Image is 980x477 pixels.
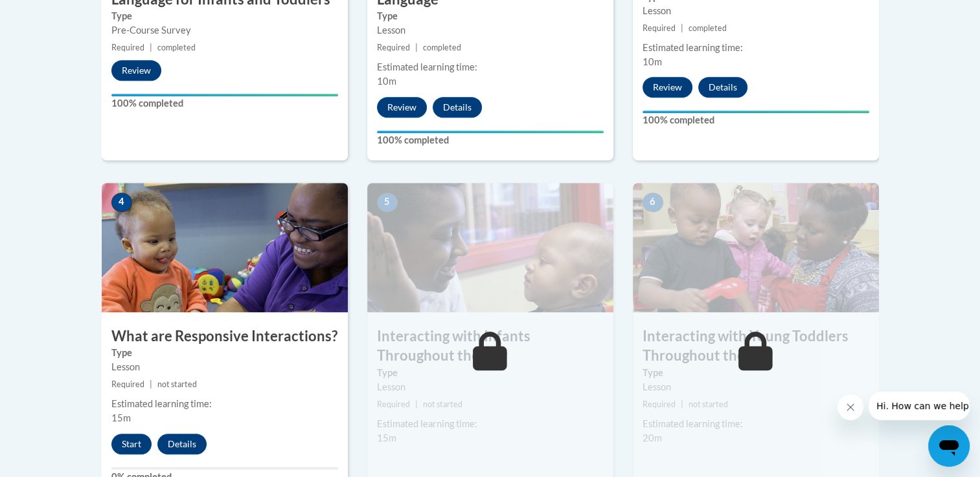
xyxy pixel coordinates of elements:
[111,412,131,423] span: 15m
[415,399,418,409] span: |
[377,60,604,74] div: Estimated learning time:
[681,399,683,409] span: |
[111,193,132,212] span: 4
[377,9,604,23] label: Type
[681,23,683,33] span: |
[111,23,338,37] div: Pre-Course Survey
[377,43,410,52] span: Required
[698,77,747,98] button: Details
[157,434,207,454] button: Details
[643,113,869,127] label: 100% completed
[111,9,338,23] label: Type
[150,379,152,389] span: |
[377,432,396,443] span: 15m
[643,366,869,380] label: Type
[111,94,338,96] div: Your progress
[377,97,427,118] button: Review
[643,4,869,18] div: Lesson
[643,380,869,394] div: Lesson
[111,43,144,52] span: Required
[377,380,604,394] div: Lesson
[367,183,613,312] img: Course Image
[643,77,692,98] button: Review
[377,417,604,431] div: Estimated learning time:
[643,41,869,55] div: Estimated learning time:
[377,399,410,409] span: Required
[367,326,613,366] h3: Interacting with Infants Throughout the Day
[633,326,879,366] h3: Interacting with Young Toddlers Throughout the Day
[643,193,663,212] span: 6
[111,96,338,111] label: 100% completed
[111,397,338,411] div: Estimated learning time:
[423,399,462,409] span: not started
[869,392,970,420] iframe: Message from company
[423,43,461,52] span: completed
[157,43,196,52] span: completed
[377,366,604,380] label: Type
[150,43,152,52] span: |
[643,111,869,113] div: Your progress
[633,183,879,312] img: Course Image
[102,326,348,346] h3: What are Responsive Interactions?
[643,56,662,67] span: 10m
[415,43,418,52] span: |
[111,360,338,374] div: Lesson
[377,133,604,147] label: 100% completed
[111,346,338,360] label: Type
[643,23,676,33] span: Required
[377,193,398,212] span: 5
[643,432,662,443] span: 20m
[111,434,152,454] button: Start
[838,394,863,420] iframe: Close message
[111,379,144,389] span: Required
[689,23,727,33] span: completed
[111,60,161,81] button: Review
[377,23,604,37] div: Lesson
[102,183,348,312] img: Course Image
[689,399,728,409] span: not started
[433,97,482,118] button: Details
[643,417,869,431] div: Estimated learning time:
[643,399,676,409] span: Required
[377,131,604,133] div: Your progress
[157,379,197,389] span: not started
[377,76,396,87] span: 10m
[928,425,970,467] iframe: Button to launch messaging window
[8,9,105,19] span: Hi. How can we help?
